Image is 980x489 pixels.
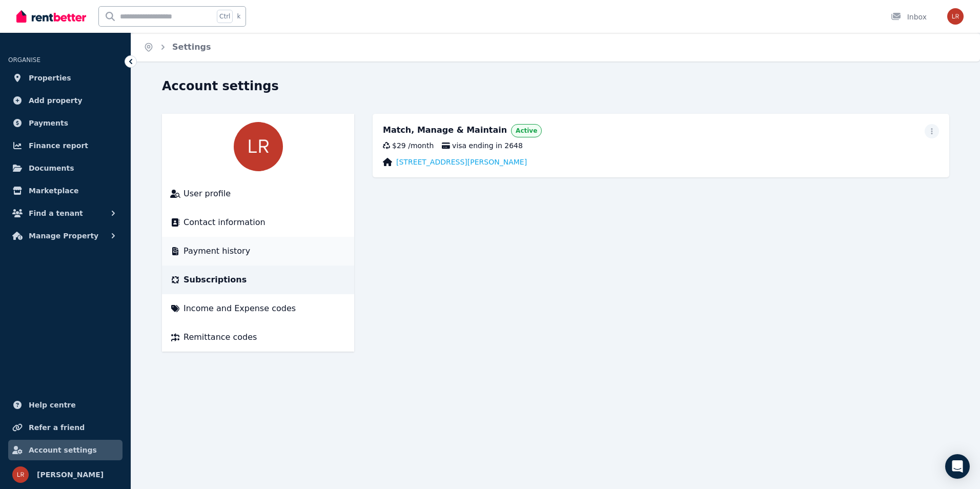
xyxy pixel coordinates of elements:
a: Income and Expense codes [170,302,346,315]
span: visa ending in 2648 [442,140,523,151]
a: Refer a friend [8,417,122,438]
span: Documents [29,162,74,174]
a: Settings [172,42,211,52]
button: Find a tenant [8,203,122,223]
a: Account settings [8,440,122,460]
span: k [237,12,240,21]
span: Remittance codes [183,331,257,343]
img: Lisa Roberts [12,466,29,483]
span: Find a tenant [29,207,83,219]
span: Manage Property [29,230,98,242]
a: Finance report [8,135,122,156]
img: Lisa Roberts [947,8,964,25]
a: Add property [8,90,122,111]
span: ORGANISE [8,56,40,64]
nav: Breadcrumb [131,33,223,62]
span: Income and Expense codes [183,302,296,315]
img: Lisa Roberts [234,122,283,171]
span: Payment history [183,245,250,257]
span: Ctrl [217,10,233,23]
a: Properties [8,68,122,88]
span: Contact information [183,216,266,229]
span: Add property [29,94,83,107]
a: Payments [8,113,122,133]
a: User profile [170,188,346,200]
img: RentBetter [16,9,86,24]
span: User profile [183,188,231,200]
span: [PERSON_NAME] [37,468,104,481]
div: Match, Manage & Maintain [383,124,507,137]
span: Account settings [29,444,97,456]
a: [STREET_ADDRESS][PERSON_NAME] [396,157,527,167]
span: Active [516,127,537,135]
a: Remittance codes [170,331,346,343]
a: Help centre [8,395,122,415]
span: Payments [29,117,68,129]
span: Properties [29,72,71,84]
a: Marketplace [8,180,122,201]
a: Documents [8,158,122,178]
a: Payment history [170,245,346,257]
div: $29 / month [383,140,434,151]
span: Refer a friend [29,421,85,434]
span: Subscriptions [183,274,247,286]
a: Subscriptions [170,274,346,286]
div: Inbox [891,12,927,22]
button: Manage Property [8,226,122,246]
span: Help centre [29,399,76,411]
div: Open Intercom Messenger [945,454,970,479]
a: Contact information [170,216,346,229]
span: Finance report [29,139,88,152]
span: Marketplace [29,185,78,197]
h1: Account settings [162,78,279,94]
